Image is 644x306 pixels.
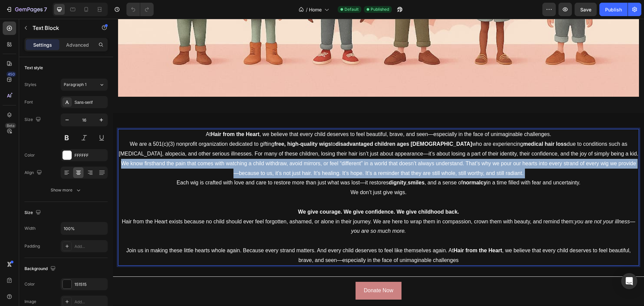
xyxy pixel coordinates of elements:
div: Show more [51,187,82,193]
div: FFFFFF [74,152,106,159]
p: Settings [33,41,52,48]
i: you are not your illness—you are so much more. [238,200,522,215]
strong: smiles [295,161,312,167]
p: Text Block [33,24,90,32]
div: Size [24,115,42,124]
div: Open Intercom Messenger [621,273,637,289]
p: Each wig is crafted with love and care to restore more than just what was lost—it restores , , an... [6,159,525,169]
strong: normalcy [350,161,373,167]
div: Image [24,299,36,305]
div: Styles [24,82,36,88]
div: Text style [24,65,43,71]
div: 151515 [74,281,106,288]
button: 7 [3,3,50,16]
button: Paragraph 1 [61,79,108,91]
div: 450 [6,72,16,77]
p: We don’t just give wigs. [6,169,525,179]
div: Sans-serif [74,99,106,105]
div: Undo/Redo [126,3,154,16]
strong: dignity [276,161,293,167]
strong: free, high-quality wigs [161,122,218,128]
span: / [306,6,308,13]
div: Size [24,208,42,217]
p: Join us in making these little hearts whole again. Because every strand matters. And every child ... [6,227,525,247]
strong: medical hair loss [410,122,454,128]
div: Width [24,225,36,231]
iframe: Design area [113,19,644,306]
button: Save [575,3,597,16]
div: Background [24,264,57,273]
span: Paragraph 1 [64,82,87,88]
div: Padding [24,243,40,249]
p: Donate Now [251,267,280,277]
input: Auto [61,222,107,234]
p: 7 [44,5,47,13]
p: Hair from the Heart exists because no child should ever feel forgotten, ashamed, or alone in thei... [6,198,525,218]
div: Color [24,152,35,158]
div: Add... [74,299,106,305]
span: Home [309,6,322,13]
strong: We give courage. We give confidence. We give childhood back. [185,190,346,196]
span: Default [344,6,359,12]
strong: Hair from the Heart [340,229,389,234]
p: We know firsthand the pain that comes with watching a child withdraw, avoid mirrors, or feel “dif... [6,140,525,160]
a: Donate Now [243,263,288,281]
div: Align [24,168,43,177]
strong: disadvantaged children ages [DEMOGRAPHIC_DATA] [222,122,359,128]
button: Publish [599,3,628,16]
button: Show more [24,184,108,196]
span: Save [580,7,591,12]
span: Published [371,6,389,12]
div: Add... [74,244,106,250]
div: Publish [605,6,622,13]
p: Advanced [66,41,89,48]
div: Beta [5,123,16,128]
div: Color [24,281,35,287]
div: Font [24,99,33,105]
